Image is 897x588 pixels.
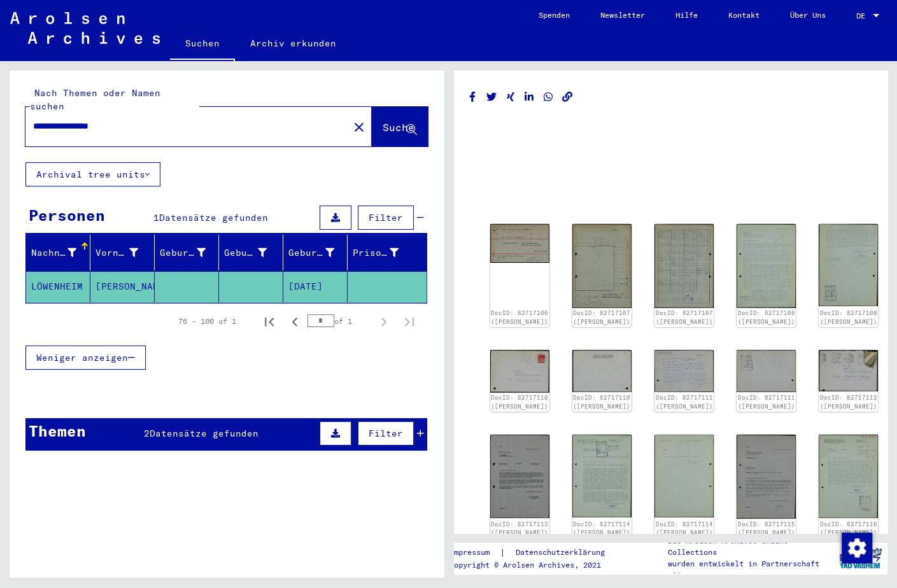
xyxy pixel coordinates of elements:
a: Archiv erkunden [235,28,351,59]
div: Geburtsname [160,246,206,260]
img: 002.jpg [654,224,714,307]
div: 76 – 100 of 1 [178,316,236,327]
a: DocID: 82717110 ([PERSON_NAME]) [573,394,630,410]
img: 001.jpg [737,435,796,519]
span: Filter [369,212,403,223]
a: DocID: 82717113 ([PERSON_NAME]) [491,521,548,536]
button: Last page [397,309,422,334]
p: Die Arolsen Archives Online-Collections [667,535,833,558]
img: 001.jpg [490,350,549,393]
mat-label: Nach Themen oder Namen suchen [30,87,160,112]
button: Previous page [282,309,307,334]
div: Vorname [95,246,138,260]
a: DocID: 82717110 ([PERSON_NAME]) [491,394,548,410]
span: 1 [153,212,159,223]
mat-cell: [PERSON_NAME] [90,271,155,302]
div: Zustimmung ändern [841,532,872,563]
a: DocID: 82717111 ([PERSON_NAME]) [655,394,712,410]
mat-cell: LÖWENHEIM [26,271,90,302]
div: Geburtsdatum [288,242,350,263]
a: DocID: 82717107 ([PERSON_NAME]) [573,309,630,325]
mat-header-cell: Geburtsname [155,235,219,270]
button: First page [257,309,282,334]
button: Archival tree units [25,162,160,186]
button: Clear [346,114,372,139]
img: 002.jpg [819,224,878,306]
div: Geburt‏ [224,242,283,263]
mat-header-cell: Geburtsdatum [283,235,348,270]
a: DocID: 82717111 ([PERSON_NAME]) [738,394,795,410]
img: 002.jpg [654,435,714,517]
button: Filter [358,206,414,230]
mat-icon: close [351,120,367,135]
span: Weniger anzeigen [36,352,128,363]
mat-header-cell: Prisoner # [348,235,427,270]
div: Nachname [31,242,92,263]
img: 001.jpg [737,224,796,307]
img: 001.jpg [819,350,878,391]
a: Datenschutzerklärung [505,546,620,559]
a: Impressum [449,546,500,559]
a: DocID: 82717108 ([PERSON_NAME]) [820,309,877,325]
p: Copyright © Arolsen Archives, 2021 [449,559,620,571]
mat-cell: [DATE] [283,271,348,302]
button: Share on Xing [504,89,518,105]
img: 001.jpg [490,224,549,263]
button: Share on Twitter [485,89,498,105]
a: DocID: 82717112 ([PERSON_NAME]) [820,394,877,410]
button: Suche [372,107,428,146]
button: Copy link [561,89,574,105]
a: DocID: 82717114 ([PERSON_NAME]) [573,521,630,536]
div: Prisoner # [353,246,399,260]
div: Nachname [31,246,76,260]
a: DocID: 82717114 ([PERSON_NAME]) [655,521,712,536]
button: Next page [371,309,397,334]
a: DocID: 82717115 ([PERSON_NAME]) [738,521,795,536]
img: 002.jpg [572,350,632,392]
button: Share on WhatsApp [542,89,555,105]
span: Datensätze gefunden [150,428,258,439]
span: 2 [144,428,150,439]
a: DocID: 82717116 ([PERSON_NAME]) [820,521,877,536]
div: Geburtsname [160,242,222,263]
img: 001.jpg [490,435,549,518]
span: Suche [383,121,414,134]
div: Geburtsdatum [288,246,334,260]
div: Themen [29,419,86,442]
a: DocID: 82717108 ([PERSON_NAME]) [738,309,795,325]
a: Suchen [170,28,235,61]
span: DE [856,11,870,20]
button: Share on Facebook [466,89,479,105]
div: Personen [29,204,105,227]
a: DocID: 82717106 ([PERSON_NAME]) [491,309,548,325]
button: Filter [358,421,414,445]
img: 001.jpg [572,435,632,517]
span: Filter [369,428,403,439]
img: Zustimmung ändern [842,533,872,563]
span: Datensätze gefunden [159,212,268,223]
img: 001.jpg [819,435,878,518]
div: | [449,546,620,559]
div: Prisoner # [353,242,414,263]
img: Arolsen_neg.svg [10,12,160,44]
img: 001.jpg [572,224,632,307]
p: wurden entwickelt in Partnerschaft mit [667,558,833,581]
mat-header-cell: Vorname [90,235,155,270]
div: of 1 [307,315,371,327]
mat-header-cell: Nachname [26,235,90,270]
div: Geburt‏ [224,246,267,260]
img: 001.jpg [654,350,714,392]
button: Share on LinkedIn [523,89,536,105]
button: Weniger anzeigen [25,346,146,370]
img: yv_logo.png [837,542,884,574]
div: Vorname [95,242,154,263]
mat-header-cell: Geburt‏ [219,235,283,270]
img: 002.jpg [737,350,796,392]
a: DocID: 82717107 ([PERSON_NAME]) [655,309,712,325]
